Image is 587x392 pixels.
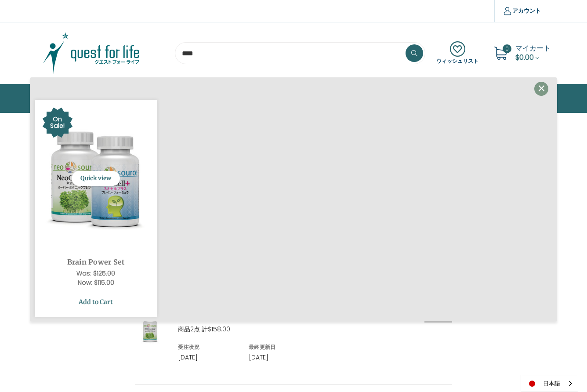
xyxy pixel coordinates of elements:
span: [DATE] [178,353,198,362]
span: $0.00 [515,52,534,62]
span: $125.00 [93,269,115,278]
div: Language [521,375,578,392]
span: $115.00 [94,278,114,287]
h6: 最終更新日 [249,343,310,351]
span: 0 [503,44,511,53]
span: マイカート [515,43,551,53]
span: Now: [78,278,92,287]
a: Cart with 0 items [515,43,551,62]
span: [DATE] [249,353,268,362]
a: Brain Power Set [46,257,145,267]
h6: 受注状況 [178,343,239,351]
a: Add to Cart [41,294,151,310]
aside: Language selected: 日本語 [521,375,578,392]
div: On Sale! [47,116,69,129]
a: ウィッシュリスト [436,41,478,65]
span: × [537,79,546,98]
a: 日本語 [521,375,578,392]
span: Was: [76,269,91,278]
button: Quick view [72,171,120,186]
a: Brain Power Set,Was:$125.00, Now:$115.00 [41,106,151,250]
img: Brain Power Set [41,123,151,233]
p: 商品2点 計$158.00 [178,325,452,334]
img: クエスト・グループ [36,31,146,75]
